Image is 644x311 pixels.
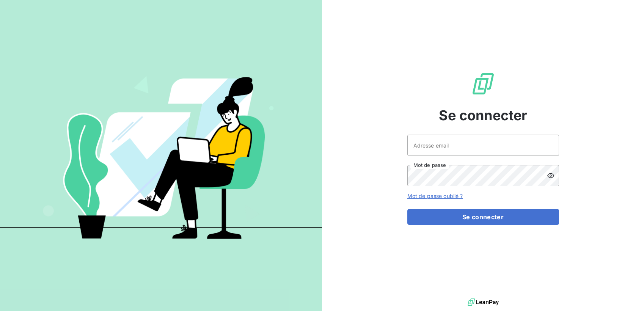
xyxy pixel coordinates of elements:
[439,105,528,126] span: Se connecter
[407,193,463,199] a: Mot de passe oublié ?
[468,297,499,308] img: logo
[471,72,495,96] img: Logo LeanPay
[407,209,559,225] button: Se connecter
[407,135,559,156] input: placeholder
